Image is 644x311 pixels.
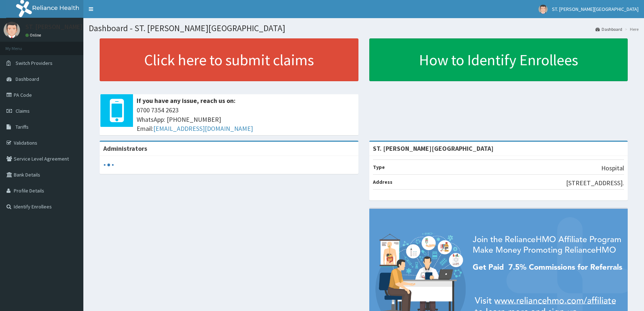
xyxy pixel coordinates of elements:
p: ST. [PERSON_NAME][GEOGRAPHIC_DATA] [25,24,142,30]
span: 0700 7354 2623 WhatsApp: [PHONE_NUMBER] Email: [137,105,355,133]
a: Online [25,33,43,38]
svg: audio-loading [103,159,114,170]
span: Switch Providers [16,60,53,66]
b: Type [373,164,385,170]
b: If you have any issue, reach us on: [137,96,236,105]
b: Address [373,179,392,185]
p: [STREET_ADDRESS]. [566,178,624,188]
img: User Image [539,5,548,14]
span: ST. [PERSON_NAME][GEOGRAPHIC_DATA] [552,6,639,12]
a: How to Identify Enrollees [369,38,628,81]
b: Administrators [103,144,147,153]
a: Dashboard [595,26,622,32]
span: Dashboard [16,76,39,82]
span: Claims [16,108,30,114]
a: [EMAIL_ADDRESS][DOMAIN_NAME] [153,124,253,133]
strong: ST. [PERSON_NAME][GEOGRAPHIC_DATA] [373,144,494,153]
img: User Image [4,22,20,38]
span: Tariffs [16,124,29,130]
a: Click here to submit claims [100,38,358,81]
li: Here [623,26,639,32]
p: Hospital [601,163,624,173]
h1: Dashboard - ST. [PERSON_NAME][GEOGRAPHIC_DATA] [89,24,639,33]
